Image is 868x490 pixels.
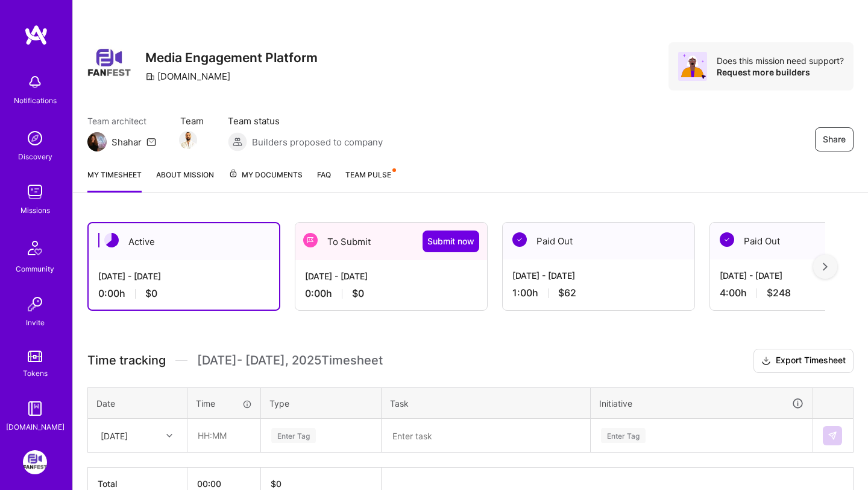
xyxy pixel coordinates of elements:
span: Share [823,133,846,145]
a: My Documents [228,168,303,192]
img: FanFest: Media Engagement Platform [23,450,47,474]
span: [DATE] - [DATE] , 2025 Timesheet [197,353,383,368]
div: [DATE] [101,429,128,442]
img: logo [24,24,48,46]
a: About Mission [156,168,214,192]
img: To Submit [303,233,318,247]
img: Paid Out [512,232,527,247]
span: Builders proposed to company [252,136,383,148]
i: icon CompanyGray [145,72,155,81]
a: Team Pulse [345,168,395,192]
div: Shahar [112,136,142,148]
img: Team Member Avatar [179,131,197,149]
img: Builders proposed to company [228,132,247,151]
div: Tokens [23,367,48,380]
span: Team status [228,115,383,127]
div: Invite [26,316,45,329]
span: Team [180,115,204,127]
div: [DATE] - [DATE] [98,270,269,282]
img: Invite [23,292,47,316]
div: [DOMAIN_NAME] [145,70,230,83]
img: bell [23,70,47,94]
div: Request more builders [717,66,844,78]
a: My timesheet [87,168,142,192]
span: Submit now [427,235,474,247]
span: $0 [145,287,157,300]
th: Date [88,387,187,419]
img: Team Architect [87,132,107,151]
i: icon Chevron [166,433,172,439]
div: Enter Tag [601,426,646,445]
div: [DOMAIN_NAME] [6,421,64,433]
button: Share [815,127,854,151]
a: FAQ [317,168,331,192]
div: 1:00 h [512,287,685,299]
img: Submit [828,431,837,441]
span: Team architect [87,115,156,127]
button: Export Timesheet [753,349,854,373]
img: discovery [23,126,47,150]
i: icon Download [761,355,771,367]
img: Company Logo [87,42,131,86]
th: Type [261,387,382,419]
div: Paid Out [503,223,694,259]
div: [DATE] - [DATE] [512,269,685,282]
div: Active [89,223,279,260]
input: HH:MM [188,419,260,451]
th: Task [382,387,591,419]
h3: Media Engagement Platform [145,50,318,65]
span: $0 [352,287,364,300]
span: $ 0 [271,479,281,489]
div: Community [16,262,54,275]
img: Community [20,234,49,262]
button: Submit now [423,231,479,252]
div: To Submit [295,223,487,260]
div: Discovery [18,150,52,163]
a: Team Member Avatar [180,130,196,150]
img: guide book [23,396,47,421]
img: Paid Out [720,232,734,247]
span: $248 [767,287,791,299]
a: FanFest: Media Engagement Platform [20,450,50,474]
img: teamwork [23,180,47,204]
div: Missions [20,204,50,217]
div: Notifications [14,94,57,107]
img: Active [104,233,119,247]
div: Time [196,397,252,410]
div: Does this mission need support? [717,55,844,66]
div: Initiative [599,396,804,410]
div: [DATE] - [DATE] [305,270,477,282]
img: right [823,262,828,271]
div: 0:00 h [305,287,477,300]
span: $62 [558,287,576,299]
div: 0:00 h [98,287,269,300]
span: My Documents [228,168,303,182]
img: tokens [28,351,42,362]
i: icon Mail [146,137,156,147]
span: Time tracking [87,353,166,368]
div: Enter Tag [271,426,316,445]
img: Avatar [678,52,707,81]
span: Team Pulse [345,170,391,179]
